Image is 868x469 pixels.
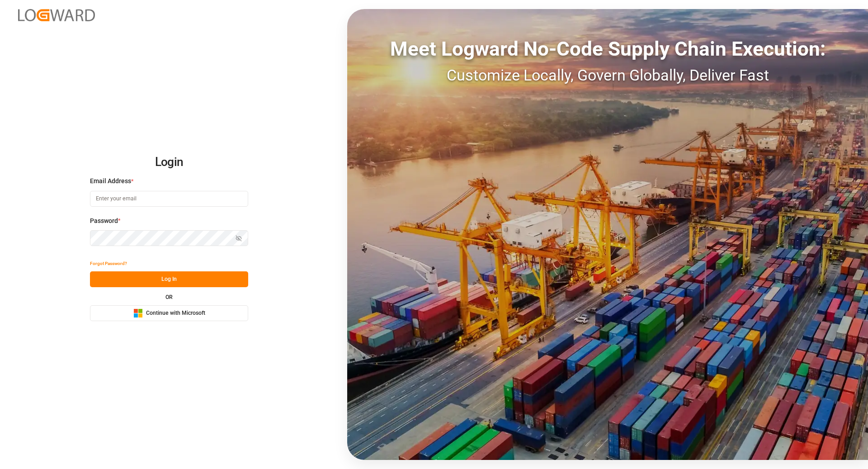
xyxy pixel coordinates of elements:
h2: Login [90,148,248,177]
span: Email Address [90,176,131,186]
small: OR [165,294,173,300]
span: Password [90,216,118,226]
span: Continue with Microsoft [146,309,205,317]
button: Forgot Password? [90,256,127,271]
input: Enter your email [90,191,248,207]
button: Log In [90,271,248,287]
img: Logward_new_orange.png [18,9,95,21]
button: Continue with Microsoft [90,305,248,321]
div: Customize Locally, Govern Globally, Deliver Fast [347,64,868,87]
div: Meet Logward No-Code Supply Chain Execution: [347,34,868,64]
